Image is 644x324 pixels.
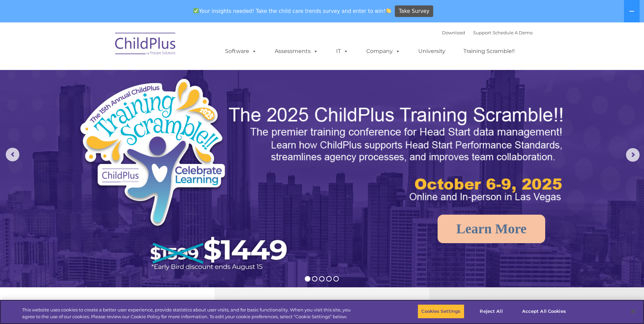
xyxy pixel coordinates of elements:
[518,304,570,319] button: Accept All Cookies
[399,5,429,17] span: Take Survey
[626,304,641,319] button: Close
[360,44,407,58] a: Company
[442,30,533,35] font: |
[191,4,394,18] span: Your insights needed! Take the child care trends survey and enter to win!
[112,28,180,62] img: ChildPlus by Procare Solutions
[470,304,513,319] button: Reject All
[194,8,199,13] img: ✅
[438,215,545,243] a: Learn More
[268,44,325,58] a: Assessments
[411,44,452,58] a: University
[94,73,123,78] span: Phone number
[22,307,354,320] div: This website uses cookies to create a better user experience, provide statistics about user visit...
[473,30,491,35] a: Support
[457,44,521,58] a: Training Scramble!!
[493,30,533,35] a: Schedule A Demo
[395,5,433,17] a: Take Survey
[442,30,465,35] a: Download
[218,44,263,58] a: Software
[386,8,391,13] img: 👏
[418,304,464,319] button: Cookies Settings
[329,44,355,58] a: IT
[94,45,115,50] span: Last name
